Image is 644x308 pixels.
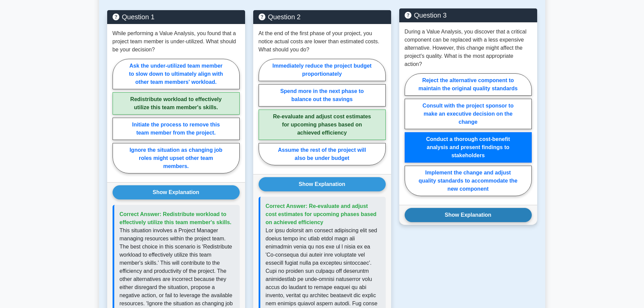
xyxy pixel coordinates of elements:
[120,211,232,225] span: Correct Answer: Redistribute workload to effectively utilize this team member's skills.
[266,203,377,225] span: Correct Answer: Re-evaluate and adjust cost estimates for upcoming phases based on achieved effic...
[259,143,386,165] label: Assume the rest of the project will also be under budget
[259,84,386,106] label: Spend more in the next phase to balance out the savings
[259,29,386,54] p: At the end of the first phase of your project, you notice actual costs are lower than estimated c...
[113,143,240,173] label: Ignore the situation as changing job roles might upset other team members.
[113,29,240,54] p: While performing a Value Analysis, you found that a project team member is under-utilized. What s...
[405,132,532,163] label: Conduct a thorough cost-benefit analysis and present findings to stakeholders
[405,208,532,222] button: Show Explanation
[113,59,240,89] label: Ask the under-utilized team member to slow down to ultimately align with other team members' work...
[113,13,240,21] h5: Question 1
[405,166,532,196] label: Implement the change and adjust quality standards to accommodate the new component
[405,11,532,19] h5: Question 3
[259,59,386,81] label: Immediately reduce the project budget proportionately
[113,92,240,115] label: Redistribute workload to effectively utilize this team member's skills.
[259,13,386,21] h5: Question 2
[259,110,386,140] label: Re-evaluate and adjust cost estimates for upcoming phases based on achieved efficiency
[113,118,240,140] label: Initiate the process to remove this team member from the project.
[259,177,386,191] button: Show Explanation
[405,28,532,68] p: During a Value Analysis, you discover that a critical component can be replaced with a less expen...
[405,99,532,129] label: Consult with the project sponsor to make an executive decision on the change
[405,73,532,96] label: Reject the alternative component to maintain the original quality standards
[113,185,240,199] button: Show Explanation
